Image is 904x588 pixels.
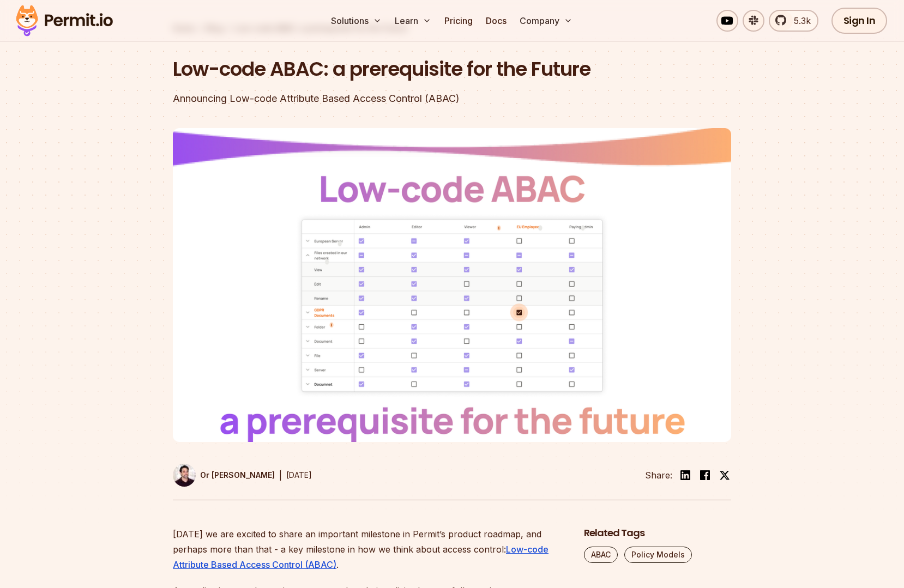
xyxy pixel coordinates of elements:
[11,2,118,39] img: Permit logo
[173,91,592,106] div: Announcing Low-code Attribute Based Access Control (ABAC)
[769,10,818,32] a: 5.3k
[584,526,731,540] h2: Related Tags
[173,56,592,83] h1: Low-code ABAC: a prerequisite for the Future
[481,10,511,32] a: Docs
[584,547,618,563] a: ABAC
[624,547,692,563] a: Policy Models
[173,526,566,572] p: [DATE] we are excited to share an important milestone in Permit’s product roadmap, and perhaps mo...
[645,469,672,482] li: Share:
[173,128,731,442] img: Low-code ABAC: a prerequisite for the Future
[173,464,196,487] img: Or Weis
[440,10,477,32] a: Pricing
[173,464,275,487] a: Or [PERSON_NAME]
[679,469,692,482] img: linkedin
[286,470,312,480] time: [DATE]
[200,470,275,481] p: Or [PERSON_NAME]
[831,8,888,34] a: Sign In
[279,469,282,482] div: |
[327,10,386,32] button: Solutions
[787,14,811,27] span: 5.3k
[515,10,577,32] button: Company
[719,470,730,481] img: twitter
[390,10,436,32] button: Learn
[698,469,712,482] img: facebook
